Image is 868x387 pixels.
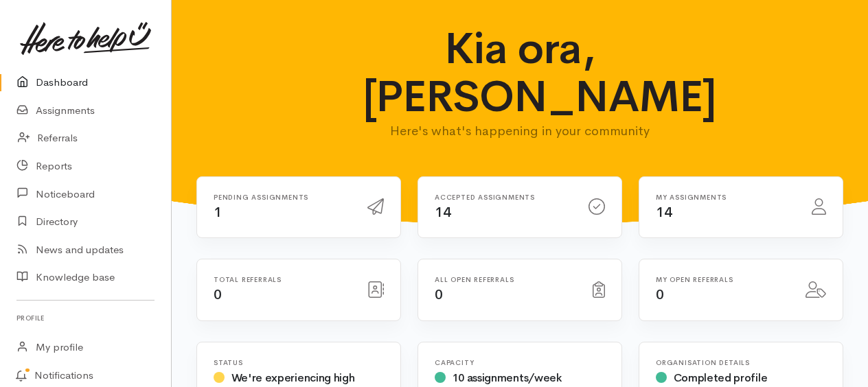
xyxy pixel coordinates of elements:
span: 14 [435,204,450,221]
span: 14 [656,204,672,221]
span: 1 [214,204,222,221]
h6: My assignments [656,193,795,201]
h6: All open referrals [435,276,576,283]
span: Completed profile [674,371,768,385]
h6: My open referrals [656,276,789,283]
h6: Status [214,359,384,366]
h6: Profile [16,309,155,327]
span: 0 [214,286,222,303]
span: 10 assignments/week [453,371,562,385]
h1: Kia ora, [PERSON_NAME] [363,25,678,121]
span: 0 [656,286,664,303]
p: Here's what's happening in your community [363,121,678,141]
h6: Accepted assignments [435,193,572,201]
h6: Capacity [435,359,605,366]
span: 0 [435,286,443,303]
h6: Organisation Details [656,359,826,366]
h6: Total referrals [214,276,351,283]
h6: Pending assignments [214,193,351,201]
